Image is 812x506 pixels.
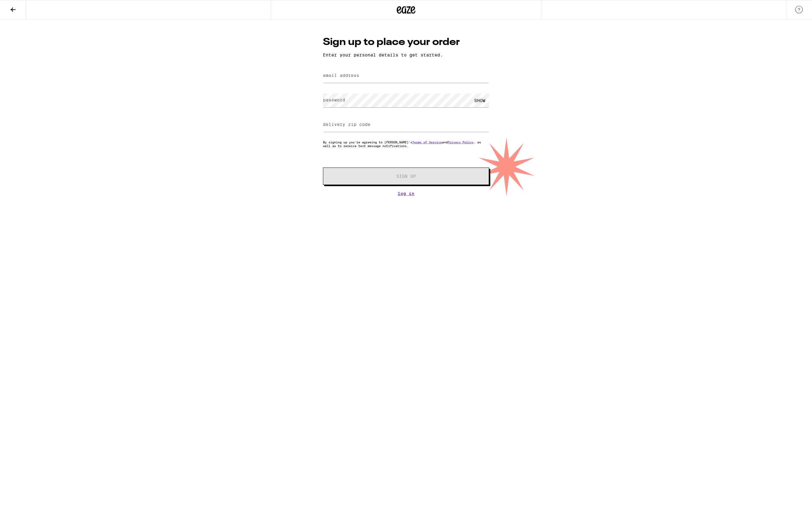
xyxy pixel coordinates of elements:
p: Enter your personal details to get started. [323,52,489,57]
label: email address [323,73,359,78]
label: delivery zip code [323,122,370,127]
span: Sign Up [396,174,416,178]
a: Privacy Policy [448,140,474,144]
a: Terms of Service [412,140,442,144]
h1: Sign up to place your order [323,35,489,49]
div: SHOW [470,93,489,107]
p: By signing up you're agreeing to [PERSON_NAME]'s and , as well as to receive text message notific... [323,140,489,148]
input: email address [323,69,489,83]
label: password [323,97,345,102]
a: Log In [323,191,489,196]
button: Sign Up [323,168,489,185]
input: delivery zip code [323,118,489,132]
